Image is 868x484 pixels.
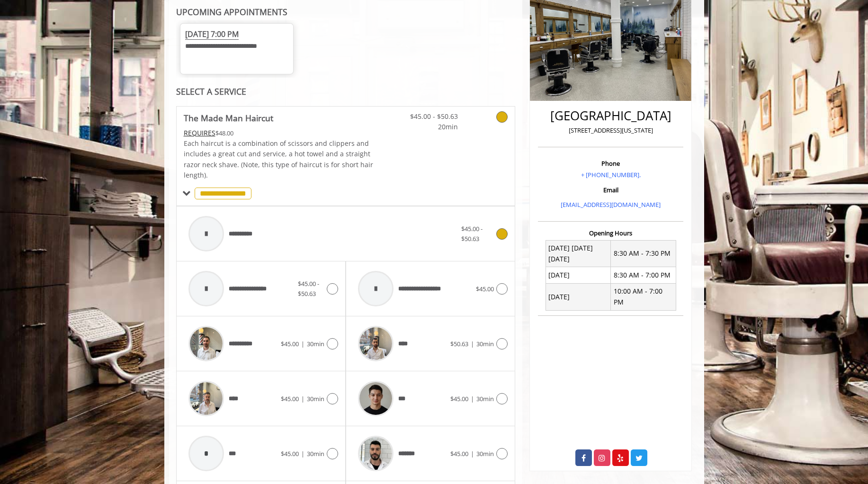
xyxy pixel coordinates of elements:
[471,340,474,348] span: |
[611,267,676,283] td: 8:30 AM - 7:00 PM
[281,449,299,458] span: $45.00
[450,340,468,348] span: $50.63
[402,122,458,132] span: 20min
[540,187,681,193] h3: Email
[546,240,611,267] td: [DATE] [DATE] [DATE]
[281,340,299,348] span: $45.00
[561,200,661,209] a: [EMAIL_ADDRESS][DOMAIN_NAME]
[450,449,468,458] span: $45.00
[461,224,483,243] span: $45.00 - $50.63
[184,111,273,125] b: The Made Man Haircut
[476,449,494,458] span: 30min
[540,160,681,167] h3: Phone
[581,170,641,179] a: + [PHONE_NUMBER].
[538,230,683,236] h3: Opening Hours
[307,394,324,403] span: 30min
[184,128,215,137] span: This service needs some Advance to be paid before we block your appointment
[185,29,239,40] span: [DATE] 7:00 PM
[540,109,681,123] h2: [GEOGRAPHIC_DATA]
[471,394,474,403] span: |
[546,267,611,283] td: [DATE]
[307,340,324,348] span: 30min
[476,285,494,293] span: $45.00
[611,240,676,267] td: 8:30 AM - 7:30 PM
[184,128,374,138] div: $48.00
[402,111,458,122] span: $45.00 - $50.63
[546,283,611,310] td: [DATE]
[301,340,304,348] span: |
[301,449,304,458] span: |
[298,279,319,298] span: $45.00 - $50.63
[476,394,494,403] span: 30min
[176,87,516,96] div: SELECT A SERVICE
[176,6,287,18] b: UPCOMING APPOINTMENTS
[471,449,474,458] span: |
[611,283,676,310] td: 10:00 AM - 7:00 PM
[450,394,468,403] span: $45.00
[281,394,299,403] span: $45.00
[540,125,681,135] p: [STREET_ADDRESS][US_STATE]
[301,394,304,403] span: |
[184,139,373,179] span: Each haircut is a combination of scissors and clippers and includes a great cut and service, a ho...
[307,449,324,458] span: 30min
[476,340,494,348] span: 30min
